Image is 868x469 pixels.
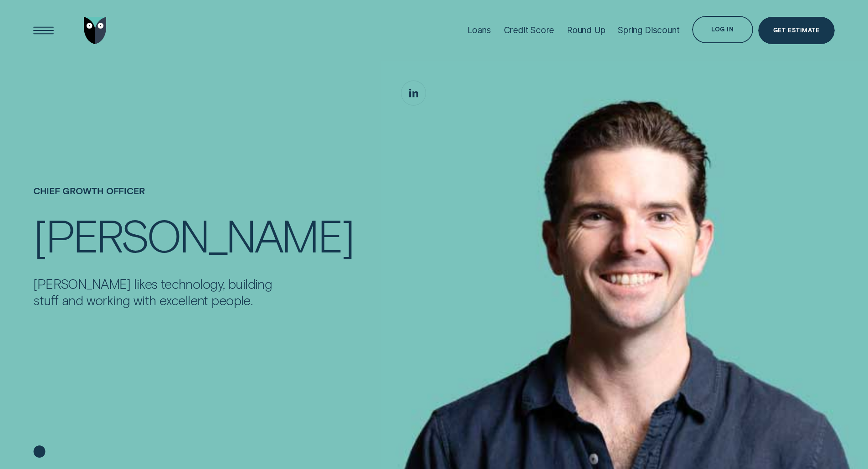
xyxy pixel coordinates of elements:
[84,17,107,44] img: Wisr
[30,17,57,44] button: Open Menu
[758,17,835,44] a: Get Estimate
[401,81,426,105] a: LinkedIn
[567,25,606,35] div: Round Up
[618,25,679,35] div: Spring Discount
[504,25,555,35] div: Credit Score
[692,16,753,43] button: Log in
[467,25,491,35] div: Loans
